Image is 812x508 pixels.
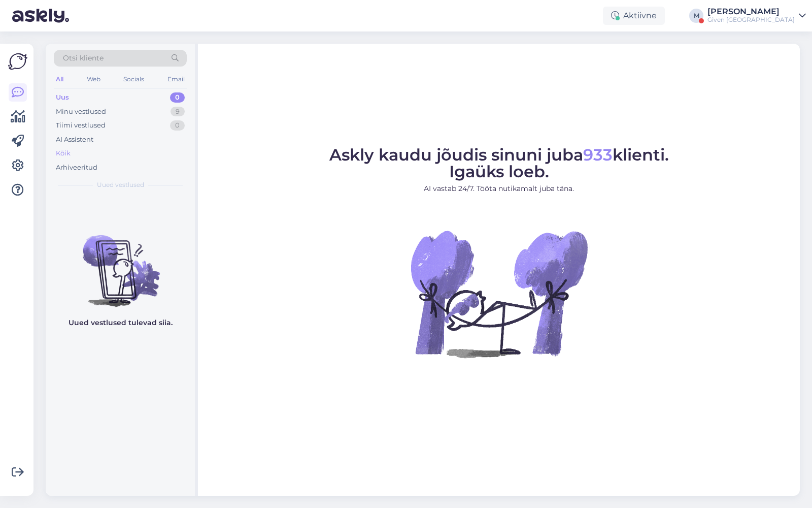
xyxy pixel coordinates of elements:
[97,180,144,189] span: Uued vestlused
[56,148,71,158] div: Kõik
[329,145,669,181] span: Askly kaudu jõudis sinuni juba klienti. Igaüks loeb.
[54,73,65,86] div: All
[121,73,146,86] div: Socials
[63,53,104,63] span: Otsi kliente
[171,107,185,117] div: 9
[85,73,103,86] div: Web
[165,73,187,86] div: Email
[56,135,93,145] div: AI Assistent
[56,92,69,103] div: Uus
[583,145,613,165] span: 933
[170,120,185,131] div: 0
[707,8,806,24] a: [PERSON_NAME]Given [GEOGRAPHIC_DATA]
[603,7,665,25] div: Aktiivne
[69,317,173,328] p: Uued vestlused tulevad siia.
[408,202,590,385] img: No Chat active
[56,120,106,131] div: Tiimi vestlused
[170,92,185,103] div: 0
[56,107,106,117] div: Minu vestlused
[707,16,795,24] div: Given [GEOGRAPHIC_DATA]
[689,9,703,23] div: M
[707,8,795,16] div: [PERSON_NAME]
[46,217,195,308] img: No chats
[56,163,97,173] div: Arhiveeritud
[329,183,669,194] p: AI vastab 24/7. Tööta nutikamalt juba täna.
[8,52,27,71] img: Askly Logo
